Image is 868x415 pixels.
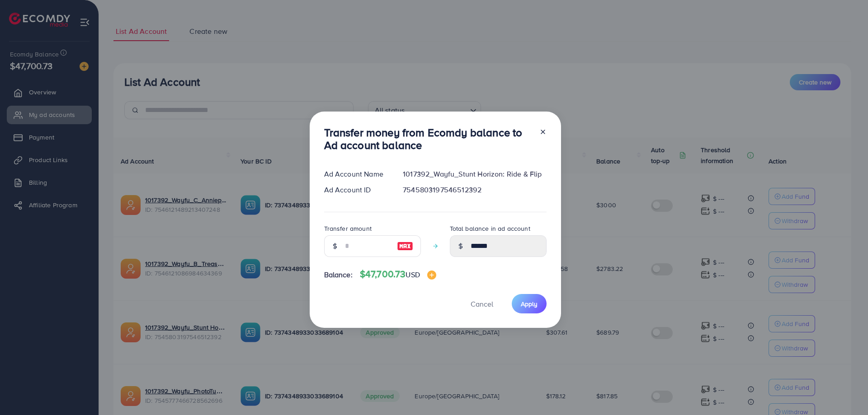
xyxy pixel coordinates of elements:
[406,270,420,280] span: USD
[317,185,396,195] div: Ad Account ID
[396,169,553,179] div: 1017392_Wayfu_Stunt Horizon: Ride & Flip
[317,169,396,179] div: Ad Account Name
[830,374,861,408] iframe: Chat
[360,269,436,280] h4: $47,700.73
[324,224,372,233] label: Transfer amount
[396,185,553,195] div: 7545803197546512392
[397,241,413,252] img: image
[512,294,547,313] button: Apply
[324,270,353,280] span: Balance:
[450,224,530,233] label: Total balance in ad account
[427,270,436,280] img: image
[459,294,505,313] button: Cancel
[324,126,532,152] h3: Transfer money from Ecomdy balance to Ad account balance
[471,299,493,309] span: Cancel
[521,299,538,308] span: Apply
